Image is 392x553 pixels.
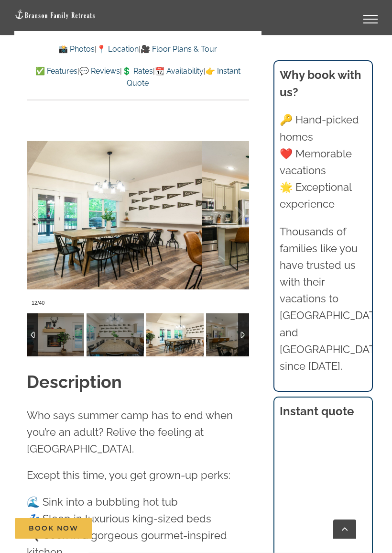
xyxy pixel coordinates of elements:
img: Camp-Stillwater-at-Table-Rock-Lake-Branson-Family-Retreats-vacation-home-1040-scaled.jpg-nggid042... [146,313,204,356]
p: Thousands of families like you have trusted us with their vacations to [GEOGRAPHIC_DATA] and [GEO... [280,223,366,375]
a: 👉 Instant Quote [127,66,240,88]
img: Branson Family Retreats Logo [14,9,96,20]
a: 📍 Location [97,44,139,54]
span: Except this [27,469,80,481]
span: time, you get grown-up perks: [83,469,230,481]
span: 🌊 Sink into a bubbling hot tub [27,496,178,508]
strong: Description [27,372,122,392]
a: 💬 Reviews [79,66,120,76]
a: 📆 Availability [155,66,204,76]
a: Book Now [15,518,92,539]
span: Book Now [29,524,78,532]
img: Camp-Stillwater-at-Table-Rock-Lake-Branson-Family-Retreats-vacation-home-1041-scaled.jpg-nggid042... [206,313,263,356]
p: | | [27,43,249,55]
img: Camp-Stillwater-at-Table-Rock-Lake-Branson-Family-Retreats-vacation-home-1038-scaled.jpg-nggid042... [87,313,144,356]
h3: Why book with us? [280,66,366,101]
span: 💤 Sleep in luxurious king-sized beds [27,512,211,525]
a: ✅ Features [35,66,77,76]
p: 🔑 Hand-picked homes ❤️ Memorable vacations 🌟 Exceptional experience [280,111,366,212]
p: | | | | [27,65,249,89]
a: 💲 Rates [122,66,153,76]
strong: Instant quote [280,404,354,418]
a: Toggle Menu [351,15,390,23]
img: Camp-Stillwater-at-Table-Rock-Lake-Branson-Family-Retreats-vacation-home-1025-scaled.jpg-nggid042... [27,313,84,356]
span: Who says summer camp has to end when you’re an adult? Relive the feeling at [GEOGRAPHIC_DATA]. [27,409,233,455]
a: 📸 Photos [58,44,95,54]
a: 🎥 Floor Plans & Tour [141,44,217,54]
